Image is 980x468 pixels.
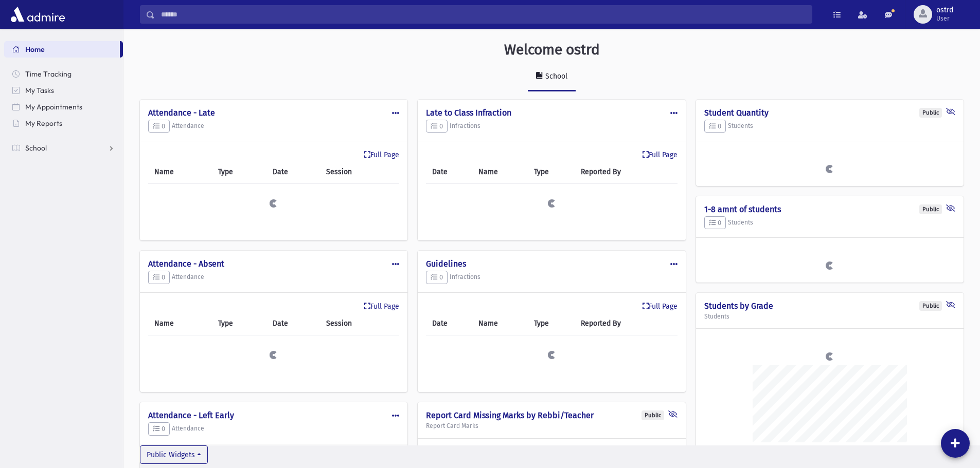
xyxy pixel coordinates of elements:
th: Date [266,160,320,184]
div: Public [919,108,942,118]
div: School [543,72,567,81]
th: Date [426,312,472,335]
th: Type [528,312,575,335]
h5: Report Card Marks [426,422,677,429]
th: Type [212,160,266,184]
a: Full Page [364,301,399,312]
th: Name [148,160,212,184]
a: School [528,63,576,91]
button: 0 [426,271,448,284]
h4: Students by Grade [704,301,955,311]
a: Home [4,41,120,58]
th: Reported By [575,160,678,184]
h4: Late to Class Infraction [426,108,677,118]
div: Public [919,301,942,311]
img: AdmirePro [8,4,67,25]
h5: Students [704,216,955,230]
th: Name [472,312,528,335]
th: Session [320,312,399,335]
span: My Appointments [25,102,82,111]
h5: Students [704,313,955,320]
button: 0 [426,120,448,133]
button: 0 [148,422,170,436]
span: 0 [153,122,165,130]
h5: Attendance [148,120,399,133]
h3: Welcome ostrd [504,41,600,59]
div: Public [642,410,664,420]
span: 0 [153,425,165,433]
th: Date [266,312,320,335]
a: My Reports [4,115,123,132]
h5: Infractions [426,271,677,284]
span: 0 [709,122,721,130]
a: Full Page [643,149,678,160]
span: Home [25,45,45,54]
span: My Tasks [25,86,54,95]
th: Session [320,160,399,184]
h4: Attendance - Left Early [148,410,399,420]
button: 0 [148,120,170,133]
h4: Student Quantity [704,108,955,118]
h5: Infractions [426,120,677,133]
h5: Attendance [148,271,399,284]
th: Name [472,160,528,184]
span: Time Tracking [25,69,72,79]
button: 0 [148,271,170,284]
a: School [4,140,123,156]
th: Type [212,312,266,335]
h5: Attendance [148,422,399,436]
a: My Appointments [4,99,123,115]
a: Full Page [364,149,399,160]
button: Public Widgets [140,445,208,464]
h4: Guidelines [426,259,677,269]
h5: Students [704,120,955,133]
span: 0 [431,273,443,281]
div: Public [919,204,942,214]
button: 0 [704,216,726,230]
th: Type [528,160,575,184]
h4: 1-8 amnt of students [704,204,955,214]
button: 0 [704,120,726,133]
h4: Report Card Missing Marks by Rebbi/Teacher [426,410,677,420]
a: Time Tracking [4,66,123,82]
span: User [936,14,953,23]
th: Reported By [575,312,678,335]
h4: Attendance - Absent [148,259,399,269]
span: ostrd [936,6,953,14]
h4: Attendance - Late [148,108,399,118]
span: School [25,143,47,153]
a: Full Page [643,301,678,312]
th: Name [148,312,212,335]
input: Search [155,5,812,24]
span: My Reports [25,119,62,128]
a: My Tasks [4,82,123,99]
span: 0 [709,219,721,227]
span: 0 [153,273,165,281]
span: 0 [431,122,443,130]
th: Date [426,160,472,184]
